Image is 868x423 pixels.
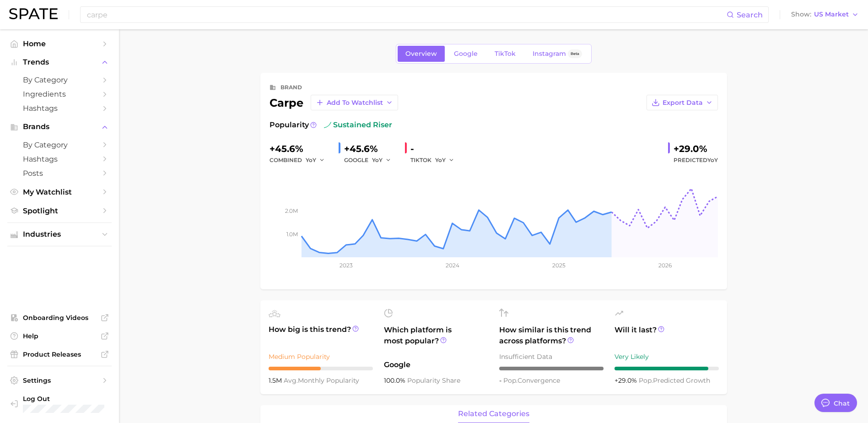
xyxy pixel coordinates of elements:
[23,141,96,149] span: by Category
[23,76,96,84] span: by Category
[407,376,460,385] span: popularity share
[499,351,604,362] div: Insufficient Data
[7,374,112,387] a: Settings
[791,12,811,17] span: Show
[23,314,96,322] span: Onboarding Videos
[658,262,672,269] tspan: 2026
[306,155,325,166] button: YoY
[737,11,763,19] span: Search
[615,351,719,362] div: Very Likely
[311,95,398,110] button: Add to Watchlist
[571,50,579,58] span: Beta
[552,262,566,269] tspan: 2025
[7,138,112,152] a: by Category
[344,141,398,156] div: +45.6%
[372,155,392,166] button: YoY
[327,99,383,107] span: Add to Watchlist
[410,155,461,166] div: TIKTOK
[445,262,459,269] tspan: 2024
[23,395,140,403] span: Log Out
[9,8,58,19] img: SPATE
[495,50,516,58] span: TikTok
[663,99,703,107] span: Export Data
[23,188,96,196] span: My Watchlist
[269,367,373,370] div: 5 / 10
[384,325,488,355] span: Which platform is most popular?
[270,155,331,166] div: combined
[23,90,96,98] span: Ingredients
[410,141,461,156] div: -
[7,87,112,101] a: Ingredients
[814,12,849,17] span: US Market
[7,152,112,166] a: Hashtags
[7,37,112,51] a: Home
[23,332,96,340] span: Help
[23,104,96,113] span: Hashtags
[7,311,112,325] a: Onboarding Videos
[435,155,455,166] button: YoY
[7,55,112,69] button: Trends
[533,50,566,58] span: Instagram
[23,350,96,358] span: Product Releases
[344,155,398,166] div: GOOGLE
[647,95,718,110] button: Export Data
[7,101,112,115] a: Hashtags
[270,119,309,130] span: Popularity
[23,123,96,131] span: Brands
[23,230,96,239] span: Industries
[23,376,96,385] span: Settings
[7,329,112,343] a: Help
[499,325,604,347] span: How similar is this trend across platforms?
[284,376,359,385] span: monthly popularity
[499,367,604,370] div: – / 10
[384,359,488,370] span: Google
[86,7,727,22] input: Search here for a brand, industry, or ingredient
[269,324,373,347] span: How big is this trend?
[7,166,112,180] a: Posts
[306,156,316,164] span: YoY
[639,376,710,385] span: predicted growth
[324,119,392,130] span: sustained riser
[487,46,523,62] a: TikTok
[269,351,373,362] div: Medium Popularity
[339,262,352,269] tspan: 2023
[674,155,718,166] span: Predicted
[789,9,861,21] button: ShowUS Market
[269,376,284,385] span: 1.5m
[454,50,478,58] span: Google
[7,392,112,416] a: Log out. Currently logged in with e-mail michael.manket@voyantbeauty.com.
[7,204,112,218] a: Spotlight
[615,376,639,385] span: +29.0%
[503,376,518,385] abbr: popularity index
[23,58,96,66] span: Trends
[270,141,331,156] div: +45.6%
[615,325,719,347] span: Will it last?
[525,46,590,62] a: InstagramBeta
[7,228,112,241] button: Industries
[384,376,407,385] span: 100.0%
[23,39,96,48] span: Home
[674,141,718,156] div: +29.0%
[446,46,485,62] a: Google
[7,73,112,87] a: by Category
[503,376,560,385] span: convergence
[284,376,298,385] abbr: average
[639,376,653,385] abbr: popularity index
[23,206,96,215] span: Spotlight
[615,367,719,370] div: 9 / 10
[7,120,112,134] button: Brands
[7,347,112,361] a: Product Releases
[23,155,96,163] span: Hashtags
[405,50,437,58] span: Overview
[23,169,96,178] span: Posts
[499,376,503,385] span: -
[458,410,529,418] span: related categories
[7,185,112,199] a: My Watchlist
[270,95,398,110] div: carpe
[707,157,718,163] span: YoY
[324,121,331,129] img: sustained riser
[280,82,302,93] div: brand
[372,156,383,164] span: YoY
[398,46,445,62] a: Overview
[435,156,446,164] span: YoY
